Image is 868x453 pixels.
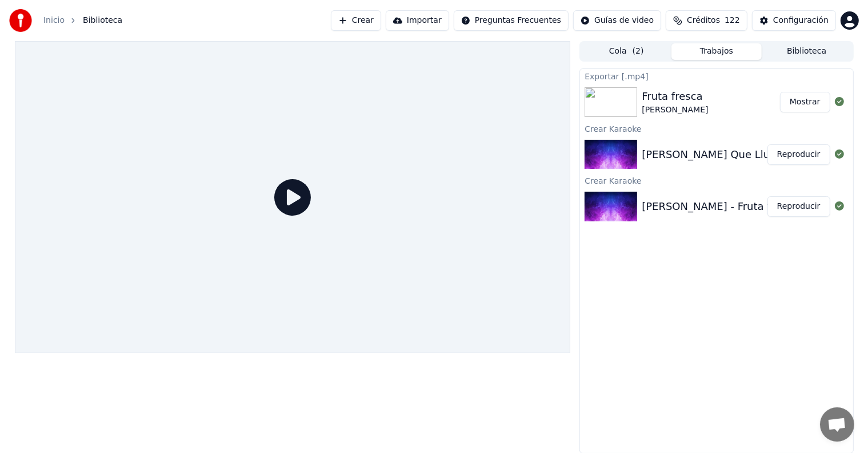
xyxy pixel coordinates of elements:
[767,196,830,217] button: Reproducir
[9,9,32,32] img: youka
[780,92,830,112] button: Mostrar
[573,10,661,31] button: Guías de video
[725,15,740,26] span: 122
[331,10,381,31] button: Crear
[752,10,836,31] button: Configuración
[454,10,569,31] button: Preguntas Frecuentes
[43,15,122,26] nav: breadcrumb
[43,15,65,26] a: Inicio
[581,43,671,60] button: Cola
[642,104,708,116] div: [PERSON_NAME]
[642,88,708,104] div: Fruta fresca
[773,15,829,26] div: Configuración
[642,199,798,215] div: [PERSON_NAME] - Fruta fresca
[687,15,720,26] span: Créditos
[580,173,853,187] div: Crear Karaoke
[83,15,122,26] span: Biblioteca
[767,144,830,165] button: Reproducir
[580,122,853,135] div: Crear Karaoke
[580,69,853,83] div: Exportar [.mp4]
[633,46,644,57] span: ( 2 )
[666,10,747,31] button: Créditos122
[762,43,852,60] button: Biblioteca
[820,407,854,442] div: Chat abierto
[642,147,815,163] div: [PERSON_NAME] Que Llueva Café
[386,10,449,31] button: Importar
[671,43,762,60] button: Trabajos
